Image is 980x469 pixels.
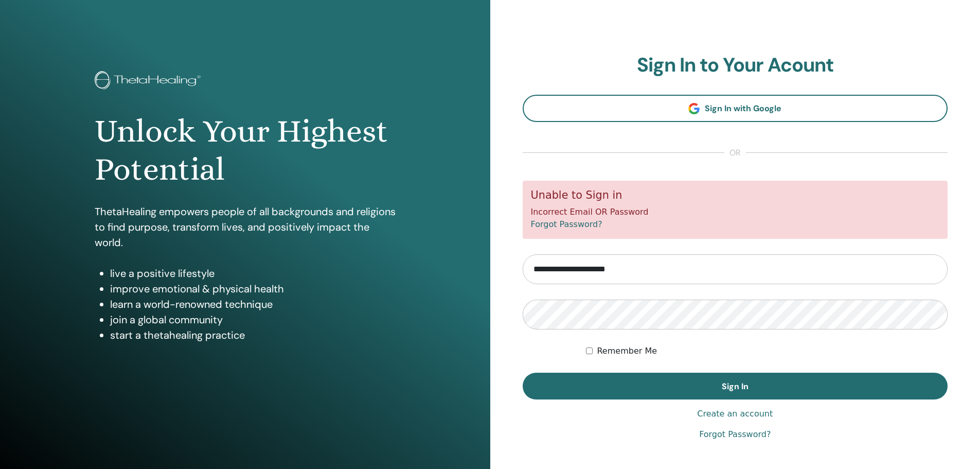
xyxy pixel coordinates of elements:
[523,54,948,77] h2: Sign In to Your Acount
[699,428,771,441] a: Forgot Password?
[597,345,657,357] label: Remember Me
[110,327,396,343] li: start a thetahealing practice
[110,266,396,281] li: live a positive lifestyle
[523,373,948,399] button: Sign In
[110,297,396,312] li: learn a world-renowned technique
[110,281,396,297] li: improve emotional & physical health
[697,408,773,420] a: Create an account
[110,312,396,327] li: join a global community
[523,95,948,122] a: Sign In with Google
[705,103,781,114] span: Sign In with Google
[95,112,396,189] h1: Unlock Your Highest Potential
[523,181,948,239] div: Incorrect Email OR Password
[95,204,396,250] p: ThetaHealing empowers people of all backgrounds and religions to find purpose, transform lives, a...
[722,381,749,392] span: Sign In
[724,147,746,159] span: or
[531,189,940,202] h5: Unable to Sign in
[531,219,602,229] a: Forgot Password?
[586,345,948,357] div: Keep me authenticated indefinitely or until I manually logout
